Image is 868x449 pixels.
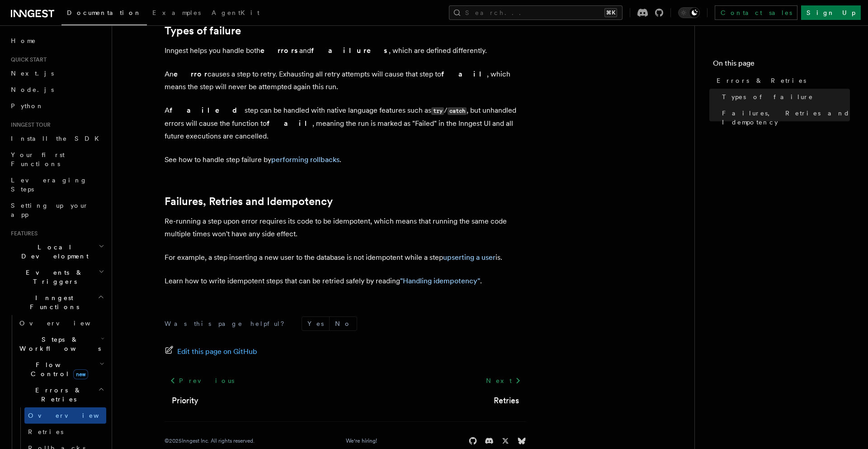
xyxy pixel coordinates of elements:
span: Errors & Retries [717,76,806,85]
p: Was this page helpful? [165,319,291,328]
span: Failures, Retries and Idempotency [722,109,850,127]
a: Next.js [7,65,106,81]
span: new [73,369,88,379]
strong: failed [170,106,245,115]
span: Node.js [11,86,54,93]
span: Install the SDK [11,135,104,142]
a: Home [7,33,106,49]
button: Steps & Workflows [16,331,106,357]
span: Local Development [7,243,99,261]
button: Local Development [7,239,106,264]
span: Leveraging Steps [11,177,87,193]
a: Retries [494,394,519,407]
p: See how to handle step failure by . [165,153,526,166]
a: Edit this page on GitHub [165,345,257,358]
button: Inngest Functions [7,290,106,315]
p: Learn how to write idempotent steps that can be retried safely by reading . [165,275,526,287]
button: Search...⌘K [449,5,623,20]
a: Leveraging Steps [7,172,106,197]
a: Examples [147,3,206,24]
p: A step can be handled with native language features such as / , but unhandled errors will cause t... [165,104,526,143]
a: upserting a user [443,253,495,262]
span: Inngest tour [7,121,51,129]
p: Re-running a step upon error requires its code to be idempotent, which means that running the sam... [165,215,526,240]
span: Your first Functions [11,151,65,167]
a: Your first Functions [7,147,106,172]
a: Errors & Retries [713,72,850,89]
a: Node.js [7,81,106,98]
a: Priority [172,394,198,407]
a: performing rollbacks [271,155,340,164]
div: © 2025 Inngest Inc. All rights reserved. [165,437,255,444]
a: AgentKit [206,3,265,24]
a: Types of failure [165,24,241,37]
span: Examples [152,9,201,16]
span: Edit this page on GitHub [177,345,257,358]
span: AgentKit [212,9,259,16]
code: catch [448,107,467,115]
a: Python [7,98,106,114]
strong: errors [260,46,299,55]
button: No [330,317,357,330]
p: For example, a step inserting a new user to the database is not idempotent while a step is. [165,251,526,264]
span: Retries [28,428,63,435]
span: Steps & Workflows [16,335,101,353]
a: Setting up your app [7,197,106,223]
span: Documentation [67,9,142,16]
span: Overview [19,320,113,327]
code: try [431,107,444,115]
a: "Handling idempotency" [400,277,480,285]
kbd: ⌘K [604,8,617,17]
button: Events & Triggers [7,264,106,290]
span: Types of failure [722,92,813,101]
button: Flow Controlnew [16,357,106,382]
strong: fail [267,119,312,128]
a: We're hiring! [346,437,377,444]
span: Setting up your app [11,202,89,218]
span: Events & Triggers [7,268,99,286]
span: Python [11,102,44,110]
button: Yes [302,317,329,330]
a: Failures, Retries and Idempotency [718,105,850,130]
span: Flow Control [16,360,99,378]
a: Install the SDK [7,130,106,147]
span: Features [7,230,38,237]
button: Toggle dark mode [678,7,700,18]
strong: error [174,70,208,78]
a: Overview [16,315,106,331]
a: Previous [165,373,239,389]
a: Failures, Retries and Idempotency [165,195,333,208]
h4: On this page [713,58,850,72]
strong: fail [441,70,487,78]
a: Overview [24,407,106,424]
button: Errors & Retries [16,382,106,407]
span: Home [11,36,36,45]
a: Contact sales [715,5,797,20]
p: An causes a step to retry. Exhausting all retry attempts will cause that step to , which means th... [165,68,526,93]
span: Overview [28,412,121,419]
a: Sign Up [801,5,861,20]
span: Errors & Retries [16,386,98,404]
a: Retries [24,424,106,440]
span: Next.js [11,70,54,77]
p: Inngest helps you handle both and , which are defined differently. [165,44,526,57]
a: Documentation [61,3,147,25]
a: Types of failure [718,89,850,105]
span: Inngest Functions [7,293,98,311]
strong: failures [311,46,389,55]
a: Next [481,373,526,389]
span: Quick start [7,56,47,63]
